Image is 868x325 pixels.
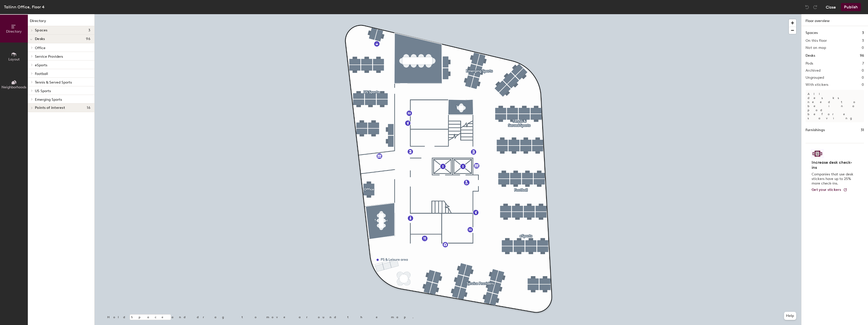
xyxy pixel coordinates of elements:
h2: 0 [862,69,864,73]
h1: 3 [862,30,864,36]
p: All desks need to be in a pod before saving [806,90,864,122]
h2: Archived [806,69,820,73]
button: Publish [841,3,861,11]
h1: Floor overview [801,14,868,26]
h1: 96 [860,53,864,58]
span: 16 [87,106,90,110]
span: 3 [88,28,90,32]
span: Spaces [35,28,48,32]
span: Neighborhoods [2,85,26,89]
h2: 0 [862,76,864,80]
span: eSports [35,63,47,67]
span: Layout [8,57,20,62]
span: Emerging Sports [35,97,62,102]
p: Companies that use desk stickers have up to 25% more check-ins. [812,172,855,186]
h2: 7 [862,62,864,66]
img: Redo [813,5,818,10]
img: Undo [805,5,810,10]
h2: Not on map [806,46,826,50]
button: Help [784,312,796,320]
img: Sticker logo [812,149,823,158]
h2: With stickers [806,83,829,87]
span: Directory [6,29,22,34]
span: 96 [86,37,90,41]
h1: Desks [806,53,815,58]
h2: 0 [862,83,864,87]
a: Get your stickers [812,188,847,192]
span: Desks [35,37,45,41]
span: Tennis & Served Sports [35,80,72,85]
span: Get your stickers [812,188,841,192]
span: Service Providers [35,54,63,59]
button: Close [826,3,836,11]
h4: Increase desk check-ins [812,160,855,170]
div: Tallinn Office, Floor 4 [4,4,45,10]
h2: Ungrouped [806,76,824,80]
h2: Pods [806,62,813,66]
span: Office [35,46,46,50]
span: Football [35,72,48,76]
h2: 0 [862,46,864,50]
h2: On this floor [806,39,827,43]
h1: Directory [28,18,94,26]
span: US Sports [35,89,51,93]
h1: Spaces [806,30,818,36]
h1: 31 [861,127,864,133]
h2: 3 [862,39,864,43]
span: Points of interest [35,106,65,110]
h1: Furnishings [806,127,825,133]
